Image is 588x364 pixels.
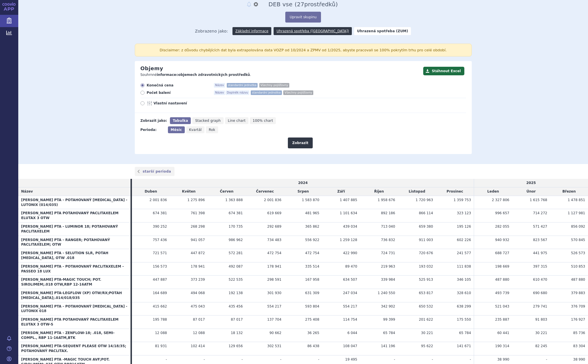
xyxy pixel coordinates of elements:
span: 631 309 [305,291,320,295]
span: 688 727 [495,251,509,255]
td: Listopad [398,187,436,196]
span: - [280,357,281,361]
td: Září [322,187,360,196]
span: - [546,357,547,361]
span: 435 456 [229,304,243,308]
span: Zobrazeno jako: [195,27,228,35]
span: Kvartál [189,128,202,132]
td: Říjen [360,187,398,196]
span: 714 272 [533,211,547,215]
span: 178 941 [191,264,205,268]
span: 653 817 [419,291,433,295]
span: 268 298 [191,225,205,228]
span: 279 741 [533,304,547,308]
span: Konečná cena [147,83,210,88]
span: 346 105 [457,278,471,282]
span: Doplněk názvu [226,90,249,95]
span: Stacked graph [195,119,220,123]
span: 525 913 [419,278,433,282]
span: 235 887 [495,318,509,321]
td: Prosinec [436,187,474,196]
span: 441 975 [533,251,547,255]
h2: Objemy [141,65,163,72]
span: 720 676 [419,251,433,255]
strong: objemech zdravotnických prostředků [178,73,250,77]
span: 141 671 [457,344,471,348]
span: 556 922 [305,238,320,242]
a: Uhrazená spotřeba ([GEOGRAPHIC_DATA]) [274,27,352,35]
button: notifikace [246,1,252,8]
span: 1 478 851 [568,198,585,202]
td: Únor [512,187,550,196]
span: - [318,357,319,361]
span: 492 087 [229,264,243,268]
span: 1 615 768 [530,198,547,202]
span: 335 514 [305,264,320,268]
span: 554 217 [343,304,357,308]
span: 690 680 [533,291,547,295]
span: 176 927 [571,318,585,321]
span: 342 902 [381,304,395,308]
span: 1 958 676 [378,198,395,202]
span: 724 731 [381,251,395,255]
span: standardní jednotka [251,90,282,95]
span: 1 101 634 [340,211,357,215]
td: Duben [132,187,170,196]
span: Tabulka [173,119,188,123]
span: - [394,357,395,361]
span: 674 381 [153,211,167,215]
td: Leden [474,187,512,196]
span: - [432,357,433,361]
span: 526 573 [571,251,585,255]
span: 1 127 981 [568,211,585,215]
span: 572 281 [229,251,243,255]
span: 38 990 [573,357,585,361]
span: 415 662 [153,304,167,308]
span: [PERSON_NAME] PTA-LEGFLOW (XP) OTW/RX;POTAH [MEDICAL_DATA];.014/018/035 [21,291,122,300]
span: 761 398 [191,211,205,215]
span: 178 941 [267,264,282,268]
span: 38 990 [497,357,509,361]
span: 510 853 [571,264,585,268]
td: Srpen [284,187,322,196]
span: - [470,357,471,361]
span: 941 057 [191,238,205,242]
span: 60 441 [497,331,509,335]
td: 2025 [474,179,588,187]
span: Všechny pojišťovny [259,83,289,88]
span: 481 965 [305,211,320,215]
span: 167 958 [305,278,320,282]
td: Květen [170,187,208,196]
span: 100% chart [253,119,273,123]
span: 85 736 [573,331,585,335]
span: 195 788 [153,318,167,321]
span: 18 132 [231,331,243,335]
span: 1 259 128 [340,238,357,242]
span: [PERSON_NAME] PTA POTAHOVANÝ PACLITAXELEM ELUTAX 3 OTW [21,211,119,220]
span: 95 622 [421,344,433,348]
span: 114 754 [343,318,357,321]
a: Základní informace [232,27,271,35]
span: 27 [297,1,304,8]
span: 713 040 [381,225,395,228]
span: [PERSON_NAME] PTA - SELUTION SLR, POTAH [MEDICAL_DATA], OTW .018 [21,251,108,260]
span: 1 275 896 [187,198,205,202]
span: 940 932 [495,238,509,242]
button: Zobrazit [288,137,312,148]
span: [PERSON_NAME] PTA - POTAHOVANÝ [MEDICAL_DATA] - LUTONIX (014/035) [21,198,127,207]
span: 447 872 [191,251,205,255]
span: [PERSON_NAME] PTA - ZENFLOW-18; .018, SEMI- COMPL., RBP 11-16ATM,BTK [21,331,115,340]
span: 90 662 [269,331,281,335]
span: 99 399 [383,318,395,321]
span: Název [214,90,225,95]
span: 198 669 [495,264,509,268]
span: 373 239 [191,278,205,282]
td: Březen [550,187,588,196]
span: 494 068 [191,291,205,295]
span: 302 531 [267,344,282,348]
span: 472 754 [305,251,320,255]
span: 911 003 [419,238,433,242]
span: - [166,357,167,361]
span: 422 990 [343,251,357,255]
span: 30 221 [421,331,433,335]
